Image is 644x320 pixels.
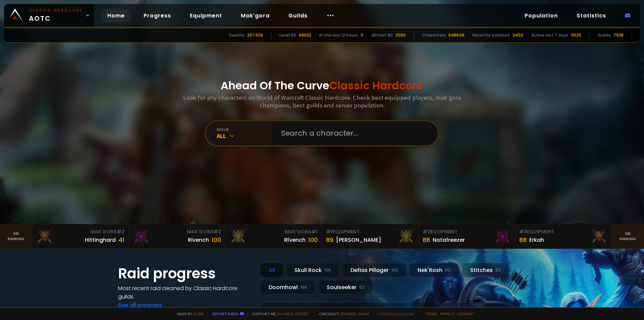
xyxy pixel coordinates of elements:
[118,235,124,244] div: 41
[29,7,83,24] span: AOTC
[531,32,568,38] div: Active last 7 days
[462,263,509,277] div: Stitches
[117,228,124,235] span: # 3
[612,224,644,248] a: Seeranking
[217,132,273,140] div: All
[336,236,381,244] div: [PERSON_NAME]
[422,32,446,38] div: Characters
[260,280,316,294] div: Doomhowl
[213,228,221,235] span: # 2
[359,284,365,291] small: EU
[4,4,94,27] a: Classic HardcoreAOTC
[248,311,311,316] span: Support me,
[129,224,225,248] a: Mak'Gora#2Rivench100
[409,263,459,277] div: Nek'Rosh
[445,267,451,274] small: EU
[322,224,419,248] a: #1Equipment89[PERSON_NAME]
[102,9,130,22] a: Home
[419,224,515,248] a: #2Equipment88Notafreezer
[571,9,611,22] a: Statistics
[118,284,252,301] h4: Most recent raid cleaned by Classic Hardcore guilds
[340,311,370,316] a: [DOMAIN_NAME]
[29,7,83,13] small: Classic Hardcore
[315,311,370,316] span: Checkout
[495,267,501,274] small: EU
[85,236,116,244] div: Hittinghard
[519,228,527,235] span: # 3
[326,235,333,244] div: 89
[212,311,238,316] a: Report a bug
[374,311,414,316] span: v. d752d5 - production
[423,228,511,235] div: Equipment
[457,311,475,316] a: Consent
[423,228,430,235] span: # 2
[277,311,311,316] a: Buy me a coffee
[361,32,363,38] div: 11
[229,32,245,38] div: Deaths
[221,78,423,94] h1: Ahead Of The Curve
[225,224,322,248] a: Mak'Gora#1Rîvench100
[598,32,611,38] div: Guilds
[319,32,358,38] div: In the last 12 hours
[284,236,306,244] div: Rîvench
[326,228,414,235] div: Equipment
[448,32,465,38] div: 848646
[133,228,221,235] div: Mak'Gora
[301,284,307,291] small: NA
[519,228,607,235] div: Equipment
[513,32,523,38] div: 3450
[138,9,176,22] a: Progress
[519,235,527,244] div: 88
[440,311,454,316] a: Privacy
[529,236,544,244] div: Erkah
[36,228,124,235] div: Mak'Gora
[32,224,129,248] a: Mak'Gora#3Hittinghard41
[193,311,203,316] a: a fan
[180,94,464,109] h3: Look for any characters on World of Warcraft Classic Hardcore. Check best equipped players, mak'g...
[519,9,563,22] a: Population
[371,32,393,38] div: Almost 60
[212,235,221,244] div: 100
[217,127,273,132] div: realm
[473,32,510,38] div: Recently scanned
[425,311,437,316] a: Terms
[318,280,373,294] div: Soulseeker
[311,228,318,235] span: # 1
[173,311,203,316] span: Made by
[342,263,407,277] div: Defias Pillager
[515,224,612,248] a: #3Equipment88Erkah
[395,32,406,38] div: 2090
[260,263,283,277] div: All
[229,228,318,235] div: Mak'Gora
[324,267,331,274] small: NA
[118,301,162,309] a: See all progress
[613,32,624,38] div: 7538
[571,32,581,38] div: 11525
[279,32,296,38] div: Level 60
[326,228,332,235] span: # 1
[329,78,423,93] span: Classic Hardcore
[283,9,313,22] a: Guilds
[299,32,311,38] div: 68033
[184,9,227,22] a: Equipment
[423,235,430,244] div: 88
[188,236,209,244] div: Rivench
[277,121,430,145] input: Search a character...
[308,235,318,244] div: 100
[247,32,263,38] div: 207408
[433,236,465,244] div: Notafreezer
[391,267,398,274] small: NA
[118,263,252,284] h1: Raid progress
[286,263,339,277] div: Skull Rock
[235,9,275,22] a: Mak'gora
